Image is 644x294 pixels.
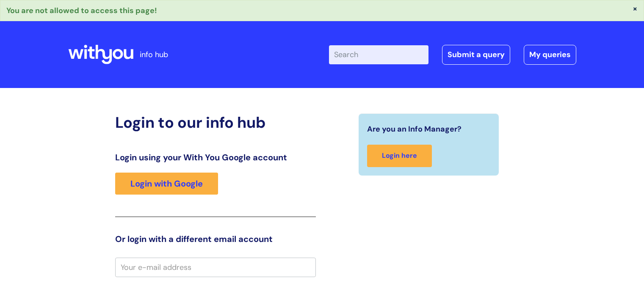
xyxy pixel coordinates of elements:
[115,258,316,277] input: Your e-mail address
[367,145,432,167] a: Login here
[140,48,168,61] p: info hub
[442,45,510,64] a: Submit a query
[115,173,218,195] a: Login with Google
[115,152,316,162] h3: Login using your With You Google account
[115,234,316,244] h3: Or login with a different email account
[633,5,638,12] button: ×
[115,113,316,132] h2: Login to our info hub
[367,122,462,136] span: Are you an Info Manager?
[524,45,576,64] a: My queries
[329,45,428,64] input: Search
